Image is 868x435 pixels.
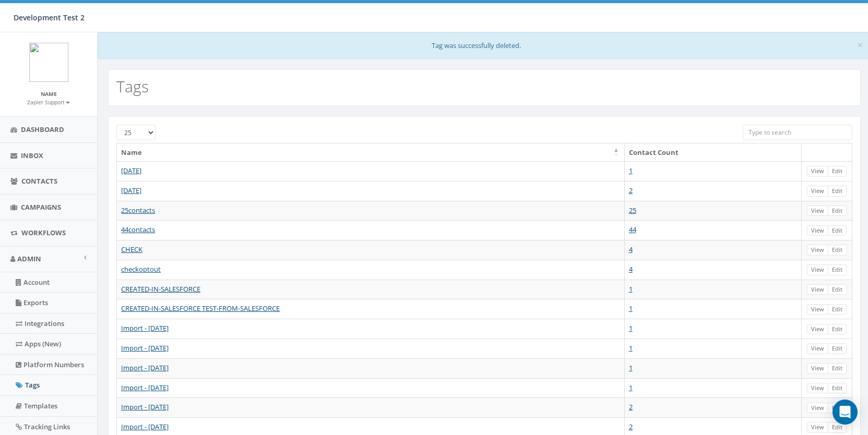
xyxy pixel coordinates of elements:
a: View [807,225,828,236]
a: View [807,264,828,275]
a: CHECK [121,245,142,254]
a: Import - [DATE] [121,343,169,353]
a: Edit [828,324,847,335]
a: Edit [828,206,847,216]
h2: Tags [116,78,149,95]
a: Edit [828,383,847,394]
span: Workflows [21,228,66,237]
a: 44contacts [121,225,155,234]
a: View [807,166,828,177]
a: Import - [DATE] [121,323,169,333]
span: Inbox [21,151,43,160]
a: 1 [629,363,633,372]
a: Import - [DATE] [121,383,169,392]
th: Contact Count [625,143,802,162]
small: Zapier Support [27,99,70,106]
a: View [807,245,828,256]
span: × [857,38,863,52]
a: View [807,403,828,414]
a: View [807,363,828,374]
a: View [807,186,828,197]
button: Close [857,40,863,51]
a: CREATED-IN-SALESFORCE [121,284,200,294]
a: View [807,422,828,433]
a: Edit [828,403,847,414]
img: logo.png [29,43,68,82]
div: Open Intercom Messenger [833,400,858,425]
a: View [807,343,828,354]
span: Development Test 2 [14,13,85,22]
span: Contacts [21,176,57,186]
a: checkoptout [121,264,161,274]
a: Zapier Support [27,97,70,106]
a: Edit [828,166,847,177]
a: Edit [828,284,847,295]
a: 2 [629,186,633,195]
a: 1 [629,323,633,333]
a: [DATE] [121,186,141,195]
span: Dashboard [21,125,64,134]
a: 1 [629,383,633,392]
a: 4 [629,245,633,254]
a: Edit [828,363,847,374]
a: [DATE] [121,166,141,175]
a: Edit [828,264,847,275]
a: View [807,206,828,216]
a: Import - [DATE] [121,422,169,431]
a: 1 [629,343,633,353]
a: Edit [828,422,847,433]
span: Admin [17,254,41,263]
a: Edit [828,245,847,256]
a: 44 [629,225,636,234]
input: Type to search [743,125,852,140]
a: 2 [629,422,633,431]
a: Edit [828,304,847,315]
a: 1 [629,284,633,294]
a: 1 [629,166,633,175]
a: CREATED-IN-SALESFORCE TEST-FROM-SALESFORCE [121,304,280,313]
a: View [807,324,828,335]
a: 25contacts [121,206,155,215]
a: Edit [828,186,847,197]
a: View [807,383,828,394]
span: Campaigns [21,202,61,212]
small: Name [41,90,57,98]
a: Edit [828,343,847,354]
a: 2 [629,402,633,412]
a: Edit [828,225,847,236]
a: View [807,284,828,295]
a: 25 [629,206,636,215]
a: View [807,304,828,315]
a: Import - [DATE] [121,363,169,372]
a: 4 [629,264,633,274]
th: Name: activate to sort column descending [117,143,625,162]
a: 1 [629,304,633,313]
a: Import - [DATE] [121,402,169,412]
